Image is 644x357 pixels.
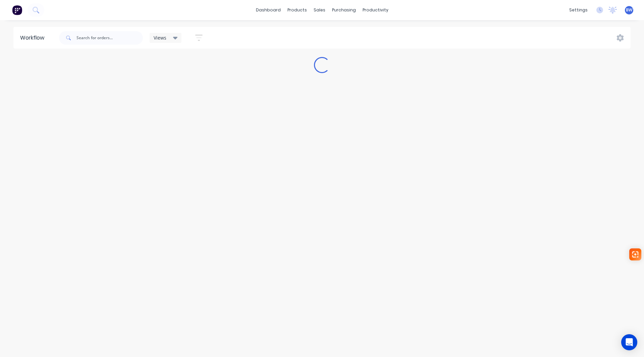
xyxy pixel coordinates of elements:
[76,31,143,45] input: Search for orders...
[154,34,166,41] span: Views
[12,5,22,15] img: Factory
[253,5,284,15] a: dashboard
[20,34,48,42] div: Workflow
[284,5,310,15] div: products
[621,334,637,350] div: Open Intercom Messenger
[359,5,392,15] div: productivity
[329,5,359,15] div: purchasing
[626,7,632,13] span: BW
[310,5,329,15] div: sales
[566,5,591,15] div: settings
